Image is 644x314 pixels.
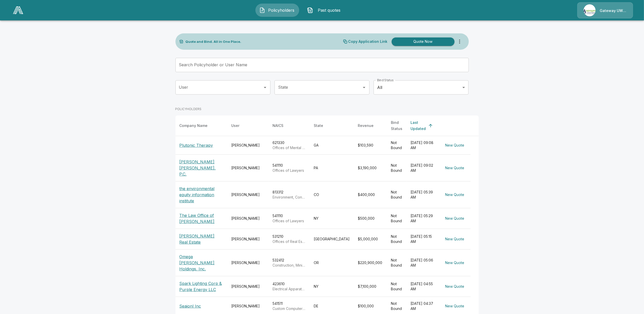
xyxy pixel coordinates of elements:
[354,155,387,181] td: $3,190,000
[180,280,223,293] p: Spark Lighting Corp & Purple Energy LLC
[387,115,407,136] th: Bind Status
[262,84,269,91] button: Open
[314,123,323,129] div: State
[303,4,347,17] button: Past quotes IconPast quotes
[354,229,387,250] td: $5,000,000
[267,7,295,13] span: Policyholders
[273,190,306,200] div: 813312
[231,284,265,289] div: [PERSON_NAME]
[407,208,439,229] td: [DATE] 05:29 AM
[361,84,368,91] button: Open
[180,123,208,129] div: Company Name
[348,40,388,43] p: Copy Application Link
[231,192,265,197] div: [PERSON_NAME]
[443,258,467,268] button: New Quote
[307,7,313,13] img: Past quotes Icon
[387,181,407,208] td: Not Bound
[273,195,306,200] p: Environment, Conservation and Wildlife Organizations
[231,237,265,242] div: [PERSON_NAME]
[387,155,407,181] td: Not Bound
[443,190,467,200] button: New Quote
[13,6,23,14] img: AA Logo
[443,302,467,311] button: New Quote
[310,181,354,208] td: CO
[390,37,455,46] a: Quote Now
[392,37,455,46] button: Quote Now
[443,214,467,223] button: New Quote
[358,123,374,129] div: Revenue
[455,36,465,47] button: more
[231,260,265,265] div: [PERSON_NAME]
[407,181,439,208] td: [DATE] 05:39 AM
[175,107,202,111] p: POLICYHOLDERS
[180,142,213,148] p: Plutonic Therapy
[231,216,265,221] div: [PERSON_NAME]
[354,250,387,276] td: $220,900,000
[315,7,343,13] span: Past quotes
[180,254,223,272] p: Omega [PERSON_NAME] Holdings, Inc.
[180,159,223,177] p: [PERSON_NAME] [PERSON_NAME], P.C.
[273,163,306,173] div: 541110
[354,208,387,229] td: $500,000
[310,208,354,229] td: NY
[273,286,306,292] p: Electrical Apparatus and Equipment, Wiring Supplies, and Related Equipment Merchant Wholesalers
[443,234,467,244] button: New Quote
[273,168,306,173] p: Offices of Lawyers
[180,186,223,204] p: the environmental equity information institute
[387,229,407,250] td: Not Bound
[377,78,394,82] label: Bind Status
[310,155,354,181] td: PA
[231,165,265,171] div: [PERSON_NAME]
[310,229,354,250] td: [GEOGRAPHIC_DATA]
[407,155,439,181] td: [DATE] 09:02 AM
[180,212,223,225] p: The Law Office of [PERSON_NAME]
[411,120,426,132] div: Last Updated
[273,213,306,224] div: 541110
[443,282,467,291] button: New Quote
[407,136,439,155] td: [DATE] 09:08 AM
[273,263,306,268] p: Construction, Mining, and Forestry Machinery and Equipment Rental and Leasing
[273,218,306,224] p: Offices of Lawyers
[310,276,354,297] td: NY
[273,306,306,311] p: Custom Computer Programming Services
[310,136,354,155] td: GA
[180,233,223,245] p: [PERSON_NAME] Real Estate
[273,301,306,311] div: 541511
[273,258,306,268] div: 532412
[273,140,306,150] div: 621330
[180,303,201,309] p: Seaionl Inc
[273,239,306,244] p: Offices of Real Estate Agents and Brokers
[255,4,299,17] button: Policyholders IconPolicyholders
[231,123,240,129] div: User
[374,80,469,95] div: All
[407,250,439,276] td: [DATE] 05:06 AM
[407,229,439,250] td: [DATE] 05:15 AM
[231,304,265,309] div: [PERSON_NAME]
[273,234,306,244] div: 531210
[231,143,265,148] div: [PERSON_NAME]
[354,276,387,297] td: $7,100,000
[273,123,284,129] div: NAICS
[354,181,387,208] td: $400,000
[443,163,467,173] button: New Quote
[407,276,439,297] td: [DATE] 04:55 AM
[273,145,306,150] p: Offices of Mental Health Practitioners (except Physicians)
[387,250,407,276] td: Not Bound
[387,208,407,229] td: Not Bound
[443,141,467,150] button: New Quote
[186,40,241,43] p: Quote and Bind. All in One Place.
[259,7,265,13] img: Policyholders Icon
[354,136,387,155] td: $103,590
[387,136,407,155] td: Not Bound
[273,281,306,292] div: 423610
[387,276,407,297] td: Not Bound
[310,250,354,276] td: OR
